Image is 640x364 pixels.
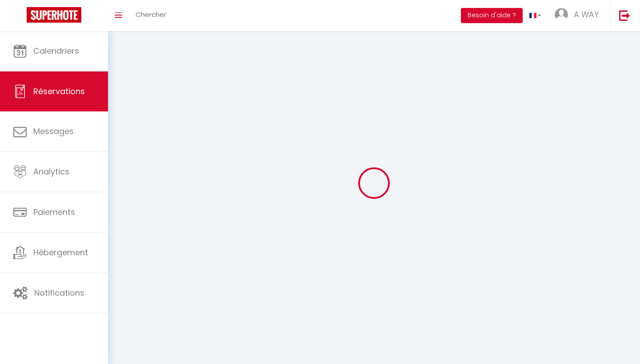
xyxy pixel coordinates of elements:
span: Messages [33,126,74,137]
span: Notifications [34,287,84,298]
span: Paiements [33,206,75,218]
span: A WAY [574,9,599,20]
span: Calendriers [33,45,79,56]
img: ... [555,8,568,21]
img: Super Booking [27,7,81,23]
span: Chercher [136,10,166,19]
span: Réservations [33,86,85,97]
img: logout [619,10,630,21]
span: Hébergement [33,247,88,258]
button: Besoin d'aide ? [461,8,523,23]
span: Analytics [33,166,69,177]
